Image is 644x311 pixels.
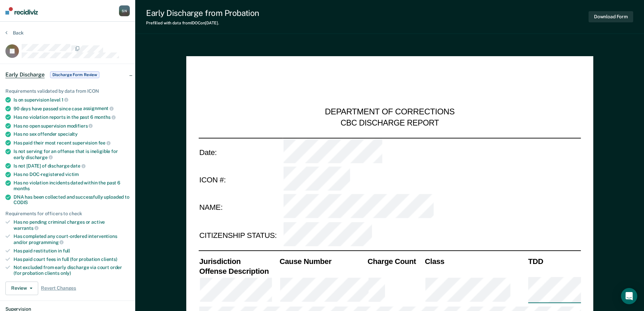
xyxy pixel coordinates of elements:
span: only) [61,270,71,276]
span: date [70,163,85,169]
th: Class [424,257,527,266]
div: Has paid court fees in full (for probation [14,257,130,262]
span: Early Discharge [5,71,45,78]
td: CITIZENSHIP STATUS: [198,221,283,249]
button: SN [119,5,130,16]
div: Not excluded from early discharge via court order (for probation clients [14,265,130,276]
th: Cause Number [279,257,366,266]
img: Recidiviz [5,7,38,15]
span: Discharge Form Review [50,71,99,78]
div: Is not [DATE] of discharge [14,163,130,169]
div: Has no open supervision [14,123,130,129]
th: Charge Count [367,257,424,266]
div: Is on supervision level [14,97,130,103]
div: Early Discharge from Probation [146,8,259,18]
div: Requirements for officers to check [5,211,130,217]
span: assignment [83,106,114,111]
div: DNA has been collected and successfully uploaded to [14,194,130,206]
span: fee [98,140,111,146]
span: clients) [101,257,117,262]
div: Has paid restitution in [14,248,130,254]
td: NAME: [198,194,283,221]
span: programming [29,240,64,245]
div: Has no violation reports in the past 6 [14,114,130,120]
span: specialty [58,131,78,137]
div: Has no pending criminal charges or active [14,219,130,231]
th: Jurisdiction [198,257,279,266]
span: Revert Changes [41,285,76,291]
div: 90 days have passed since case [14,106,130,112]
span: discharge [26,155,53,160]
div: Is not serving for an offense that is ineligible for early [14,149,130,160]
div: Has no DOC-registered [14,172,130,177]
div: Open Intercom Messenger [621,288,637,304]
button: Back [5,30,24,36]
div: Has paid their most recent supervision [14,140,130,146]
button: Review [5,282,38,295]
span: months [94,114,116,120]
div: Prefilled with data from IDOC on [DATE] . [146,21,259,25]
span: victim [65,172,79,177]
div: Has no sex offender [14,131,130,137]
span: months [14,186,30,191]
span: CODIS [14,200,28,205]
div: CBC DISCHARGE REPORT [340,118,439,128]
div: DEPARTMENT OF CORRECTIONS [325,107,455,118]
td: Date: [198,138,283,166]
span: 1 [62,97,69,103]
div: S N [119,5,130,16]
div: Has completed any court-ordered interventions and/or [14,234,130,245]
th: TDD [527,257,581,266]
span: modifiers [67,123,93,129]
div: Has no violation incidents dated within the past 6 [14,180,130,192]
button: Download Form [589,11,633,22]
td: ICON #: [198,166,283,194]
span: full [63,248,70,253]
span: warrants [14,225,39,231]
th: Offense Description [198,266,279,276]
div: Requirements validated by data from ICON [5,88,130,94]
